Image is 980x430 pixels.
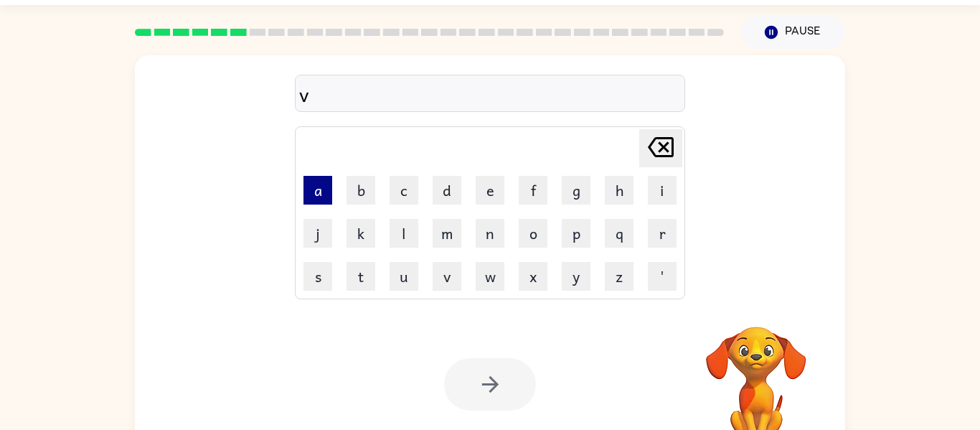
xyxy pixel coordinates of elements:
button: j [303,219,332,248]
button: s [303,262,332,291]
button: o [519,219,547,248]
button: c [390,176,418,205]
button: m [433,219,461,248]
button: l [390,219,418,248]
button: x [519,262,547,291]
button: w [476,262,504,291]
button: k [347,219,375,248]
button: q [605,219,633,248]
div: v [299,79,681,109]
button: t [347,262,375,291]
button: z [605,262,633,291]
button: p [562,219,590,248]
button: v [433,262,461,291]
button: e [476,176,504,205]
button: n [476,219,504,248]
button: i [648,176,677,205]
button: u [390,262,418,291]
button: Pause [741,16,845,49]
button: f [519,176,547,205]
button: h [605,176,633,205]
button: b [347,176,375,205]
button: d [433,176,461,205]
button: ' [648,262,677,291]
button: g [562,176,590,205]
button: a [303,176,332,205]
button: y [562,262,590,291]
button: r [648,219,677,248]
